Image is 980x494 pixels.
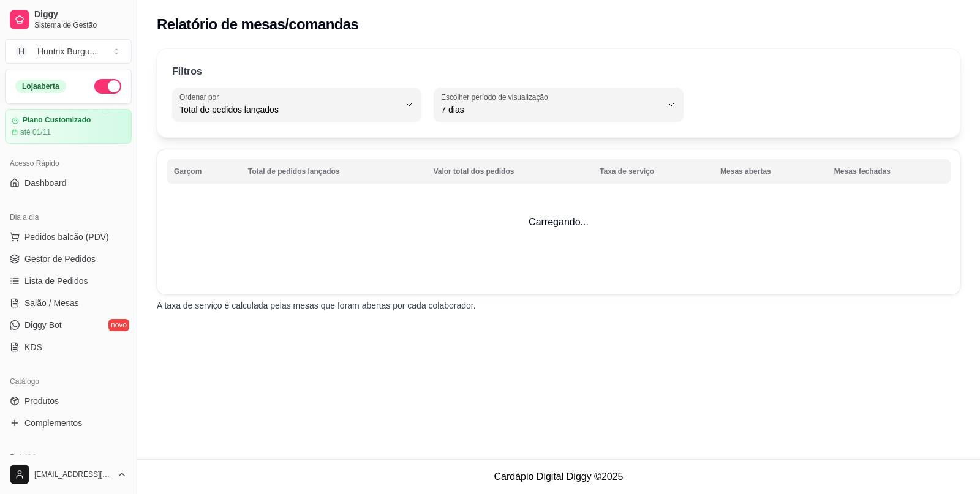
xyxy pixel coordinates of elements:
label: Escolher período de visualização [441,92,552,102]
span: Lista de Pedidos [24,275,88,287]
button: Alterar Status [94,79,121,94]
button: Pedidos balcão (PDV) [5,227,132,247]
button: [EMAIL_ADDRESS][DOMAIN_NAME] [5,460,132,489]
div: Catálogo [5,372,132,391]
span: Dashboard [24,177,67,189]
p: A taxa de serviço é calculada pelas mesas que foram abertas por cada colaborador. [157,299,960,312]
span: Diggy Bot [24,319,62,331]
h2: Relatório de mesas/comandas [157,15,358,34]
button: Ordenar porTotal de pedidos lançados [172,88,421,122]
footer: Cardápio Digital Diggy © 2025 [137,459,980,494]
span: [EMAIL_ADDRESS][DOMAIN_NAME] [34,470,112,479]
div: Acesso Rápido [5,154,132,173]
span: Gestor de Pedidos [24,253,96,265]
span: Pedidos balcão (PDV) [24,231,109,243]
article: Plano Customizado [23,116,91,125]
label: Ordenar por [179,92,223,102]
a: Produtos [5,391,132,411]
button: Escolher período de visualização7 dias [434,88,683,122]
span: H [15,45,28,58]
span: Salão / Mesas [24,297,79,309]
span: Complementos [24,417,82,429]
span: Relatórios [10,452,43,462]
span: Produtos [24,395,59,407]
a: KDS [5,337,132,357]
div: Dia a dia [5,208,132,227]
a: Plano Customizadoaté 01/11 [5,109,132,144]
a: Dashboard [5,173,132,193]
div: Loja aberta [15,80,66,93]
a: Gestor de Pedidos [5,249,132,269]
span: 7 dias [441,103,661,116]
span: Diggy [34,9,127,20]
button: Select a team [5,39,132,64]
span: Sistema de Gestão [34,20,127,30]
a: Diggy Botnovo [5,315,132,335]
p: Filtros [172,64,202,79]
span: Total de pedidos lançados [179,103,399,116]
a: DiggySistema de Gestão [5,5,132,34]
a: Lista de Pedidos [5,271,132,291]
a: Complementos [5,413,132,433]
td: Carregando... [157,149,960,294]
div: Huntrix Burgu ... [37,45,97,58]
a: Salão / Mesas [5,293,132,313]
span: KDS [24,341,42,353]
article: até 01/11 [20,127,51,137]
